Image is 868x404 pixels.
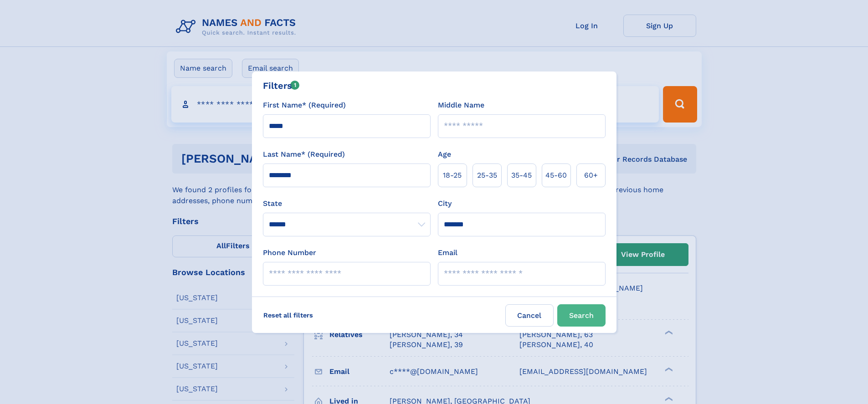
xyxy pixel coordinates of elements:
label: Reset all filters [257,304,319,326]
label: Last Name* (Required) [263,149,345,160]
span: 18‑25 [443,170,462,181]
label: Cancel [505,304,554,327]
label: Email [438,247,457,258]
label: Age [438,149,451,160]
label: City [438,198,452,209]
div: Filters [263,79,300,92]
span: 35‑45 [511,170,532,181]
label: Middle Name [438,100,484,111]
span: 45‑60 [545,170,567,181]
span: 60+ [584,170,598,181]
button: Search [557,304,606,327]
label: First Name* (Required) [263,100,346,111]
span: 25‑35 [477,170,497,181]
label: State [263,198,431,209]
label: Phone Number [263,247,316,258]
